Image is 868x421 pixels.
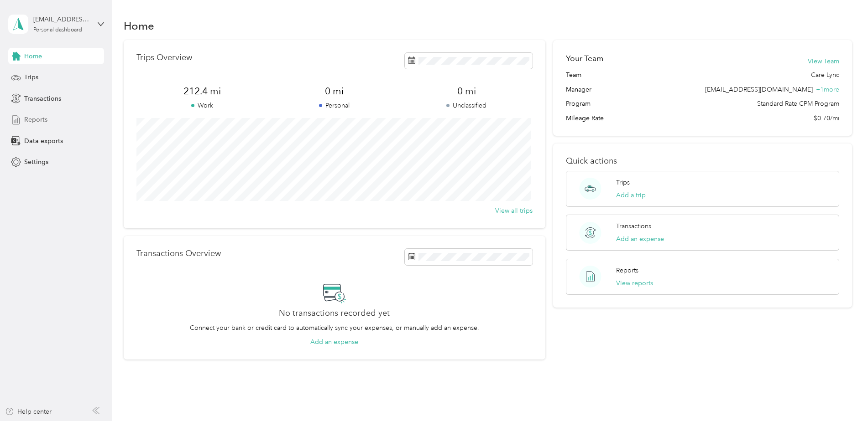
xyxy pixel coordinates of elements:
p: Quick actions [566,156,839,166]
span: Mileage Rate [566,113,604,123]
span: Manager [566,85,591,94]
span: Care Lync [811,70,839,80]
iframe: Everlance-gr Chat Button Frame [817,370,868,421]
span: 212.4 mi [136,85,268,98]
h2: Your Team [566,53,603,64]
span: Reports [24,115,47,124]
p: Trips [616,178,630,187]
div: Personal dashboard [33,27,82,33]
span: 0 mi [268,85,400,98]
span: [EMAIL_ADDRESS][DOMAIN_NAME] [705,86,813,93]
button: Add an expense [310,337,358,347]
p: Personal [268,101,400,110]
span: $0.70/mi [814,113,839,123]
span: Transactions [24,94,61,103]
span: Home [24,51,42,61]
span: 0 mi [401,85,533,98]
button: View reports [616,278,653,288]
p: Transactions [616,221,651,231]
button: Add an expense [616,234,664,244]
span: Team [566,70,581,80]
button: Add a trip [616,190,646,200]
button: View all trips [495,206,533,216]
span: Standard Rate CPM Program [757,99,839,108]
span: Program [566,99,591,108]
button: View Team [808,56,839,66]
div: [EMAIL_ADDRESS][DOMAIN_NAME] [33,15,90,24]
p: Work [136,101,268,110]
span: Data exports [24,136,63,146]
button: Help center [5,407,52,416]
p: Unclassified [401,101,533,110]
p: Trips Overview [136,53,192,62]
p: Reports [616,266,638,275]
span: Trips [24,72,38,82]
h2: No transactions recorded yet [279,308,390,318]
p: Connect your bank or credit card to automatically sync your expenses, or manually add an expense. [190,323,479,333]
p: Transactions Overview [136,249,221,258]
span: + 1 more [816,86,839,93]
span: Settings [24,157,48,167]
h1: Home [124,21,154,31]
